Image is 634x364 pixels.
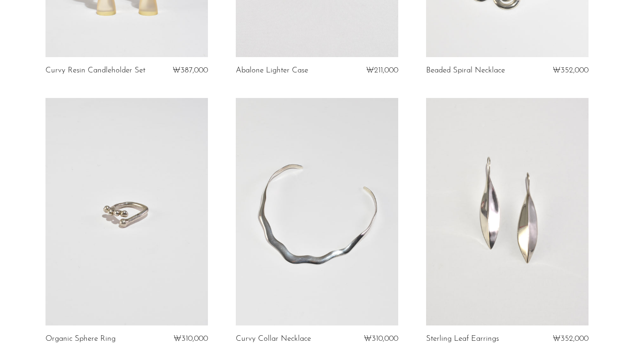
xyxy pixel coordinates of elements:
a: Beaded Spiral Necklace [426,66,505,75]
span: ₩352,000 [553,66,589,74]
a: Sterling Leaf Earrings [426,335,499,343]
span: ₩310,000 [174,335,208,343]
a: Curvy Resin Candleholder Set [45,66,145,75]
a: Abalone Lighter Case [236,66,308,75]
span: ₩310,000 [364,335,398,343]
a: Organic Sphere Ring [45,335,116,343]
span: ₩387,000 [173,66,208,74]
span: ₩352,000 [553,335,589,343]
a: Curvy Collar Necklace [236,335,311,343]
span: ₩211,000 [366,66,398,74]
